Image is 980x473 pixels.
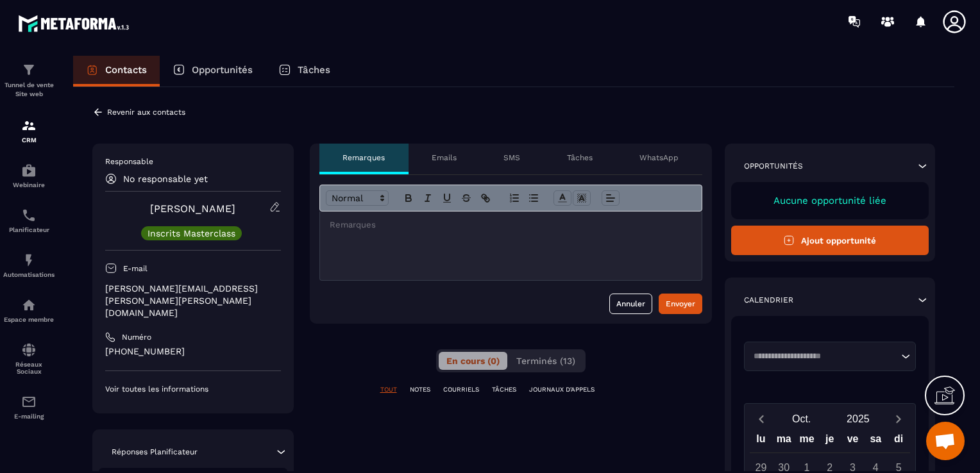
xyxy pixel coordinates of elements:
div: Envoyer [666,297,695,310]
p: Numéro [122,332,151,342]
p: No responsable yet [123,174,208,184]
p: [PERSON_NAME][EMAIL_ADDRESS][PERSON_NAME][PERSON_NAME][DOMAIN_NAME] [105,283,281,319]
p: Tâches [298,64,330,76]
span: Terminés (13) [516,356,575,366]
a: schedulerschedulerPlanificateur [3,198,55,243]
p: Remarques [342,153,385,163]
p: Aucune opportunité liée [744,195,917,206]
div: je [818,430,841,452]
a: social-networksocial-networkRéseaux Sociaux [3,333,55,385]
button: En cours (0) [439,352,507,370]
p: Automatisations [3,271,55,278]
p: Opportunités [744,161,803,171]
p: Calendrier [744,295,793,305]
input: Search for option [749,350,899,363]
div: ma [772,430,795,452]
p: TÂCHES [492,385,516,394]
p: Webinaire [3,181,55,188]
a: emailemailE-mailing [3,385,55,429]
p: Contacts [105,64,147,76]
img: automations [21,297,37,313]
a: formationformationTunnel de vente Site web [3,53,55,108]
span: En cours (0) [446,356,500,366]
button: Envoyer [659,294,702,314]
div: ve [841,430,865,452]
img: social-network [21,342,37,358]
p: Opportunités [192,64,253,76]
a: formationformationCRM [3,108,55,153]
p: Tunnel de vente Site web [3,81,55,99]
div: di [887,430,910,452]
p: Réponses Planificateur [112,447,198,457]
img: formation [21,62,37,78]
p: JOURNAUX D'APPELS [529,385,595,394]
button: Previous month [750,410,773,427]
img: automations [21,253,37,268]
p: Tâches [567,153,593,163]
div: sa [864,430,887,452]
a: automationsautomationsAutomatisations [3,243,55,288]
button: Terminés (13) [509,352,583,370]
img: automations [21,163,37,178]
button: Next month [886,410,910,427]
button: Ajout opportunité [731,226,929,255]
p: Emails [432,153,457,163]
p: E-mailing [3,413,55,420]
button: Open years overlay [830,408,886,430]
p: Responsable [105,156,281,167]
p: Réseaux Sociaux [3,361,55,375]
a: automationsautomationsWebinaire [3,153,55,198]
a: [PERSON_NAME] [150,203,235,215]
div: Search for option [744,342,917,371]
p: E-mail [123,263,148,274]
div: lu [750,430,773,452]
p: Inscrits Masterclass [148,229,235,238]
p: SMS [503,153,520,163]
img: scheduler [21,208,37,223]
p: Voir toutes les informations [105,384,281,394]
button: Annuler [609,294,652,314]
button: Open months overlay [773,408,830,430]
p: Revenir aux contacts [107,108,185,117]
img: formation [21,118,37,133]
p: Espace membre [3,316,55,323]
div: me [795,430,818,452]
img: email [21,394,37,410]
img: logo [18,12,133,35]
p: CRM [3,137,55,144]
p: COURRIELS [443,385,479,394]
p: TOUT [380,385,397,394]
a: automationsautomationsEspace membre [3,288,55,333]
a: Opportunités [160,56,266,87]
div: Ouvrir le chat [926,422,965,460]
p: NOTES [410,385,430,394]
p: [PHONE_NUMBER] [105,345,281,358]
p: WhatsApp [639,153,679,163]
p: Planificateur [3,226,55,233]
a: Tâches [266,56,343,87]
a: Contacts [73,56,160,87]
